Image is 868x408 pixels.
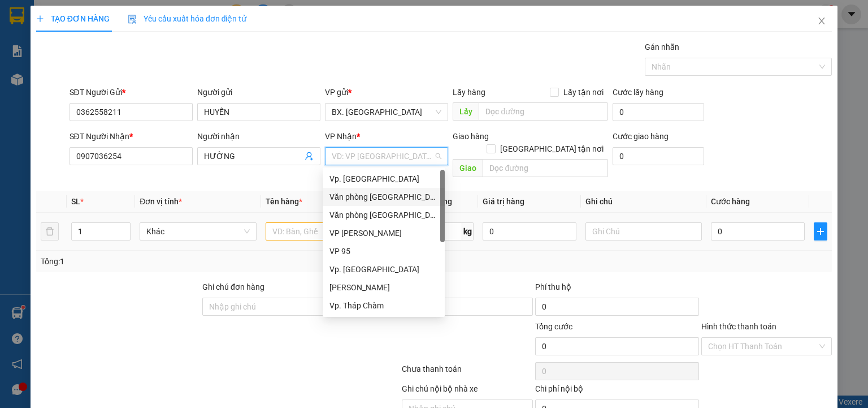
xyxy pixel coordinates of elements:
div: [PERSON_NAME] [329,281,438,294]
div: Người gửi [197,86,320,98]
div: Vp. Tháp Chàm [323,297,445,315]
div: Vp. Tháp Chàm [329,299,438,312]
button: Close [806,6,837,37]
span: Giao hàng [453,132,489,141]
input: Cước lấy hàng [613,103,704,121]
span: Lấy [453,102,479,121]
div: Chưa thanh toán [401,363,533,383]
div: Tổng: 1 [41,255,336,268]
span: user-add [305,152,314,161]
div: Vp. [GEOGRAPHIC_DATA] [329,173,438,185]
div: VP 95 [329,245,438,257]
div: Vp. [GEOGRAPHIC_DATA] [329,263,438,276]
input: 0 [483,222,576,240]
input: Cước giao hàng [613,147,704,165]
input: Dọc đường [479,102,608,121]
input: Ghi chú đơn hàng [202,298,366,316]
div: Vp. Phan Rang [323,170,445,188]
span: Tổng cước [535,322,572,331]
span: kg [462,222,474,240]
label: Cước giao hàng [613,132,669,141]
label: Cước lấy hàng [613,88,663,97]
div: Văn phòng Nha Trang [323,206,445,224]
input: VD: Bàn, Ghế [266,222,382,240]
div: Văn phòng [GEOGRAPHIC_DATA] [329,191,438,203]
span: VP Nhận [325,132,357,141]
div: SĐT Người Nhận [70,130,193,143]
span: Tên hàng [266,197,302,206]
input: Ghi Chú [585,222,702,240]
div: VP 95 [323,242,445,260]
div: Người nhận [197,130,320,143]
div: Vp. Đà Lạt [323,260,445,278]
span: TẠO ĐƠN HÀNG [36,14,110,23]
span: Cước hàng [711,197,750,206]
th: Ghi chú [581,191,706,213]
div: VP Đức Trọng [323,224,445,242]
span: BX. Ninh Sơn [332,104,441,121]
span: SL [71,197,80,206]
button: plus [814,222,827,240]
label: Ghi chú đơn hàng [202,282,264,291]
div: Phí thu hộ [535,281,699,298]
span: close [817,16,826,25]
div: Văn phòng Tân Phú [323,188,445,206]
label: Gán nhãn [645,42,679,51]
span: Khác [146,223,249,240]
img: icon [128,15,137,24]
div: VP gửi [325,86,448,98]
span: plus [36,15,44,23]
button: delete [41,222,59,240]
span: [GEOGRAPHIC_DATA] tận nơi [496,143,608,155]
span: Lấy hàng [453,88,485,97]
span: plus [814,227,827,236]
span: Lấy tận nơi [559,86,608,98]
div: VP [PERSON_NAME] [329,227,438,239]
span: Giá trị hàng [483,197,524,206]
span: Giao [453,159,483,177]
div: SĐT Người Gửi [70,86,193,98]
span: Đơn vị tính [140,197,182,206]
div: Chi phí nội bộ [535,383,699,400]
span: Yêu cầu xuất hóa đơn điện tử [128,14,247,23]
div: Văn phòng [GEOGRAPHIC_DATA] [329,209,438,221]
label: Hình thức thanh toán [701,322,776,331]
div: Ghi chú nội bộ nhà xe [402,383,532,400]
input: Dọc đường [483,159,608,177]
div: An Dương Vương [323,278,445,297]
